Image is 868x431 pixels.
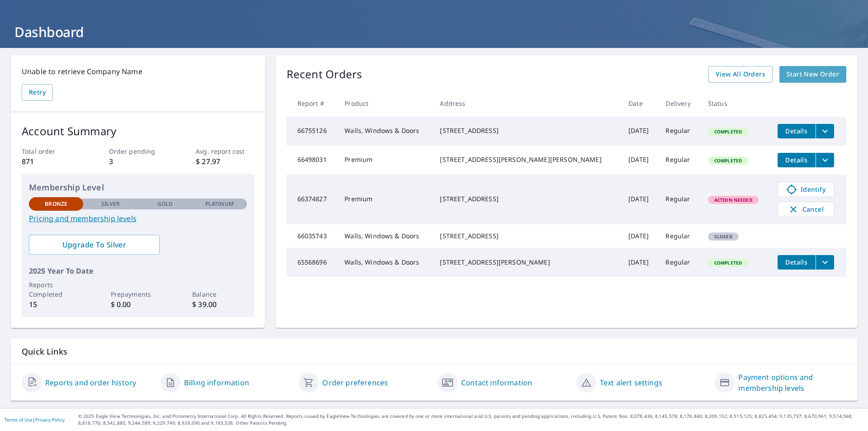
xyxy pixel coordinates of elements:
[11,23,857,41] h1: Dashboard
[778,182,834,197] a: Identify
[787,69,839,80] span: Start New Order
[783,127,810,135] span: Details
[337,117,433,146] td: Walls, Windows & Doors
[29,299,83,310] p: 15
[337,224,433,248] td: Walls, Windows & Doors
[287,66,363,83] p: Recent Orders
[701,90,770,117] th: Status
[621,224,658,248] td: [DATE]
[621,146,658,175] td: [DATE]
[621,248,658,277] td: [DATE]
[440,194,614,204] div: [STREET_ADDRESS]
[192,289,246,299] p: Balance
[36,240,152,250] span: Upgrade To Silver
[461,377,532,388] a: Contact information
[658,117,700,146] td: Regular
[716,69,765,80] span: View All Orders
[778,255,816,270] button: detailsBtn-65568696
[658,146,700,175] td: Regular
[287,224,338,248] td: 66035743
[709,197,758,203] span: Action Needed
[658,224,700,248] td: Regular
[196,147,254,156] p: Avg. report cost
[287,248,338,277] td: 65568696
[29,265,247,276] p: 2025 Year To Date
[600,377,662,388] a: Text alert settings
[658,175,700,224] td: Regular
[22,84,53,101] button: Retry
[708,66,773,83] a: View All Orders
[101,200,120,208] p: Silver
[78,413,863,426] p: © 2025 Eagle View Technologies, Inc. and Pictometry International Corp. All Rights Reserved. Repo...
[22,156,80,167] p: 871
[337,146,433,175] td: Premium
[709,233,738,240] span: Closed
[111,299,165,310] p: $ 0.00
[22,346,846,357] p: Quick Links
[779,66,846,83] a: Start New Order
[621,90,658,117] th: Date
[29,213,247,224] a: Pricing and membership levels
[45,200,67,208] p: Bronze
[709,128,747,135] span: Completed
[787,204,825,215] span: Cancel
[778,153,816,167] button: detailsBtn-66498031
[205,200,234,208] p: Platinum
[778,124,816,138] button: detailsBtn-66755126
[5,417,65,422] p: |
[196,156,254,167] p: $ 27.97
[433,90,621,117] th: Address
[29,181,247,194] p: Membership Level
[184,377,249,388] a: Billing information
[440,258,614,267] div: [STREET_ADDRESS][PERSON_NAME]
[440,155,614,164] div: [STREET_ADDRESS][PERSON_NAME][PERSON_NAME]
[5,417,33,423] a: Terms of Use
[621,117,658,146] td: [DATE]
[709,260,747,266] span: Completed
[29,235,160,255] a: Upgrade To Silver
[22,147,80,156] p: Total order
[709,157,747,164] span: Completed
[337,90,433,117] th: Product
[109,156,167,167] p: 3
[440,126,614,135] div: [STREET_ADDRESS]
[109,147,167,156] p: Order pending
[287,90,338,117] th: Report #
[816,124,834,138] button: filesDropdownBtn-66755126
[35,417,65,423] a: Privacy Policy
[192,299,246,310] p: $ 39.00
[111,289,165,299] p: Prepayments
[157,200,173,208] p: Gold
[287,175,338,224] td: 66374827
[621,175,658,224] td: [DATE]
[337,175,433,224] td: Premium
[45,377,136,388] a: Reports and order history
[658,90,700,117] th: Delivery
[783,184,828,195] span: Identify
[440,232,614,241] div: [STREET_ADDRESS]
[778,202,834,217] button: Cancel
[816,153,834,167] button: filesDropdownBtn-66498031
[337,248,433,277] td: Walls, Windows & Doors
[322,377,388,388] a: Order preferences
[783,156,810,164] span: Details
[29,280,83,299] p: Reports Completed
[783,258,810,266] span: Details
[738,372,846,393] a: Payment options and membership levels
[22,66,254,77] p: Unable to retrieve Company Name
[287,146,338,175] td: 66498031
[658,248,700,277] td: Regular
[287,117,338,146] td: 66755126
[816,255,834,270] button: filesDropdownBtn-65568696
[22,123,254,139] p: Account Summary
[29,87,46,98] span: Retry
